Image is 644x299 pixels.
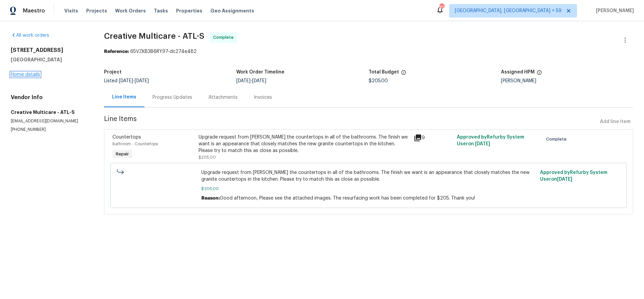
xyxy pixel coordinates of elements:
a: All work orders [11,33,49,38]
span: Projects [86,7,107,14]
div: Progress Updates [152,94,192,101]
h2: [STREET_ADDRESS] [11,47,88,54]
p: [EMAIL_ADDRESS][DOMAIN_NAME] [11,118,88,124]
span: [GEOGRAPHIC_DATA], [GEOGRAPHIC_DATA] + 59 [455,7,562,14]
div: 65VZKB3B6RY97-dc274e482 [104,48,633,55]
span: Repair [113,151,132,157]
p: [PHONE_NUMBER] [11,127,88,132]
span: Countertops [112,135,141,140]
h5: Assigned HPM [501,70,535,74]
div: 9 [414,134,453,142]
b: Reference: [104,49,129,54]
div: 811 [439,4,444,11]
span: - [119,79,149,83]
span: Complete [546,136,569,143]
span: Visits [64,7,78,14]
div: Upgrade request from [PERSON_NAME] the countertops in all of the bathrooms. The finish we want is... [199,134,410,154]
span: Upgrade request from [PERSON_NAME] the countertops in all of the bathrooms. The finish we want is... [201,169,536,183]
span: [PERSON_NAME] [593,7,634,14]
span: Listed [104,79,149,83]
span: The hpm assigned to this work order. [537,70,542,79]
h5: Creative Multicare - ATL-S [11,109,88,116]
span: Maestro [23,7,45,14]
span: Creative Multicare - ATL-S [104,32,204,40]
span: The total cost of line items that have been proposed by Opendoor. This sum includes line items th... [401,70,406,79]
span: Geo Assignments [210,7,254,14]
span: Line Items [104,116,597,128]
span: Approved by Refurby System User on [540,170,607,182]
span: [DATE] [119,79,133,83]
span: Complete [213,34,236,41]
div: Attachments [208,94,238,101]
h5: Total Budget [369,70,399,74]
span: Good afternoon, Please see the attached images. The resurfacing work has been completed for $205.... [220,196,475,201]
span: [DATE] [236,79,250,83]
span: Bathroom - Countertops [112,142,158,146]
span: [DATE] [135,79,149,83]
h5: Work Order Timeline [236,70,284,74]
h4: Vendor Info [11,94,88,101]
span: [DATE] [475,142,490,146]
span: [DATE] [252,79,266,83]
a: Home details [11,72,40,77]
span: Tasks [154,8,168,13]
span: Properties [176,7,202,14]
span: Work Orders [115,7,146,14]
span: - [236,79,266,83]
span: [DATE] [557,177,572,182]
div: Invoices [254,94,272,101]
div: [PERSON_NAME] [501,79,633,83]
span: Reason: [201,196,220,201]
span: $205.00 [199,155,216,159]
h5: [GEOGRAPHIC_DATA] [11,56,88,63]
span: $205.00 [369,79,388,83]
div: Line Items [112,94,136,100]
h5: Project [104,70,122,74]
span: $205.00 [201,185,536,192]
span: Approved by Refurby System User on [457,135,524,146]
